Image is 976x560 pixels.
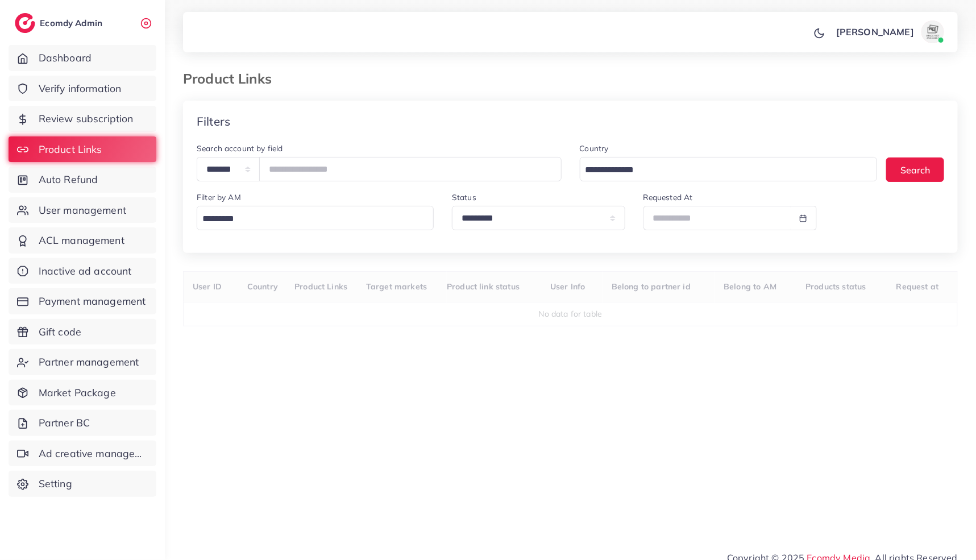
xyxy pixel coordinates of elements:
[643,192,693,203] label: Requested At
[9,45,156,71] a: Dashboard
[197,114,230,128] h4: Filters
[39,203,126,218] span: User management
[9,106,156,132] a: Review subscription
[197,143,283,154] label: Search account by field
[40,18,105,28] h2: Ecomdy Admin
[15,13,105,33] a: logoEcomdy Admin
[39,355,139,370] span: Partner management
[9,76,156,102] a: Verify information
[39,385,116,400] span: Market Package
[9,471,156,497] a: Setting
[39,325,81,339] span: Gift code
[39,142,102,157] span: Product Links
[197,192,241,203] label: Filter by AM
[886,157,944,182] button: Search
[9,349,156,375] a: Partner management
[580,143,609,154] label: Country
[39,81,122,96] span: Verify information
[39,476,72,491] span: Setting
[39,172,98,187] span: Auto Refund
[9,319,156,345] a: Gift code
[580,157,878,181] div: Search for option
[39,233,124,248] span: ACL management
[39,111,134,126] span: Review subscription
[836,25,914,39] p: [PERSON_NAME]
[39,51,92,65] span: Dashboard
[183,70,281,87] h3: Product Links
[9,167,156,193] a: Auto Refund
[9,227,156,254] a: ACL management
[921,20,944,43] img: avatar
[9,410,156,436] a: Partner BC
[9,380,156,406] a: Market Package
[198,210,427,228] input: Search for option
[9,288,156,314] a: Payment management
[9,197,156,223] a: User management
[9,136,156,163] a: Product Links
[582,161,863,179] input: Search for option
[452,192,476,203] label: Status
[197,206,434,230] div: Search for option
[39,446,148,461] span: Ad creative management
[9,441,156,467] a: Ad creative management
[39,294,146,309] span: Payment management
[9,258,156,284] a: Inactive ad account
[830,20,949,43] a: [PERSON_NAME]avatar
[39,264,132,279] span: Inactive ad account
[39,416,90,430] span: Partner BC
[15,13,35,33] img: logo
